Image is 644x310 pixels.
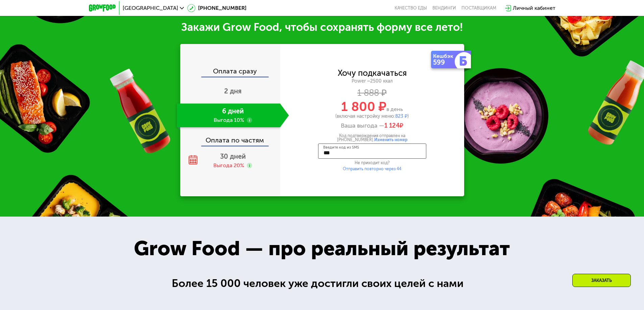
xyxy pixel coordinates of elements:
div: Не приходит код? [318,161,426,165]
div: Оплата по частям [181,130,280,146]
a: Качество еды [395,5,427,11]
label: Введите код из SMS [323,146,359,149]
span: 2 дня [224,87,242,95]
div: Код подтверждения отправлен на [PHONE_NUMBER]. [318,134,426,142]
div: Grow Food — про реальный результат [119,233,525,264]
div: 599 [433,59,456,66]
div: Отправить повторно через 44 [318,167,426,171]
span: 1 124 [384,122,400,129]
a: [PHONE_NUMBER] [187,4,246,12]
div: Более 15 000 человек уже достигли своих целей с нами [172,275,472,292]
div: Личный кабинет [513,4,555,12]
div: Заказать [572,274,631,287]
span: в день [386,106,403,112]
div: 1 888 ₽ [280,89,464,97]
span: 30 дней [220,152,246,160]
span: 823 ₽ [395,113,407,119]
div: Кешбэк [433,53,456,59]
span: ₽ [384,122,403,130]
span: 1 800 ₽ [341,99,386,114]
span: Изменить номер [374,137,407,142]
div: Хочу подкачаться [338,69,407,77]
div: Power ~2500 ккал [280,78,464,84]
div: Оплата сразу [181,68,280,76]
div: Ваша выгода — [280,122,464,130]
span: [GEOGRAPHIC_DATA] [123,5,178,11]
a: Вендинги [432,5,456,11]
div: Выгода 20% [213,162,244,169]
div: (включая настройку меню: ) [280,114,464,119]
div: поставщикам [461,5,496,11]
